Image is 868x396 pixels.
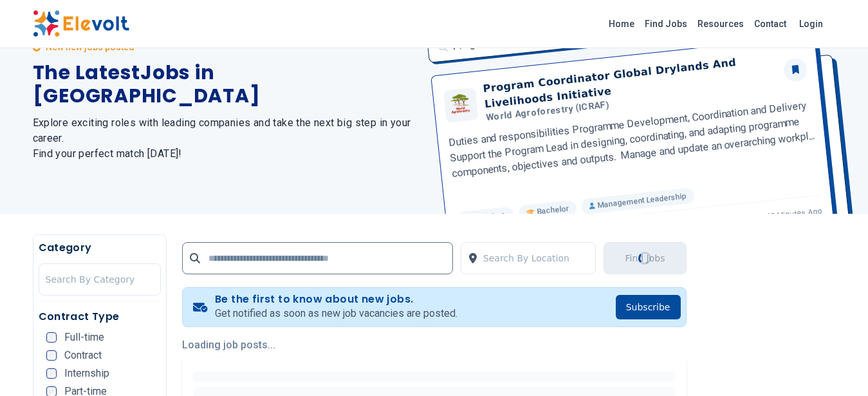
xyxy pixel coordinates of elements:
[64,368,109,379] span: Internship
[33,61,419,108] h1: The Latest Jobs in [GEOGRAPHIC_DATA]
[182,337,687,353] p: Loading job posts...
[39,309,161,325] h5: Contract Type
[39,240,161,256] h5: Category
[616,295,681,319] button: Subscribe
[46,332,57,343] input: Full-time
[749,14,791,34] a: Contact
[215,306,457,321] p: Get notified as soon as new job vacancies are posted.
[640,14,692,34] a: Find Jobs
[791,11,831,37] a: Login
[804,334,868,396] iframe: Chat Widget
[604,14,640,34] a: Home
[33,115,419,162] h2: Explore exciting roles with leading companies and take the next big step in your career. Find you...
[64,350,102,361] span: Contract
[215,293,457,306] h4: Be the first to know about new jobs.
[692,14,749,34] a: Resources
[46,368,57,379] input: Internship
[604,242,686,274] button: Find JobsLoading...
[46,350,57,361] input: Contract
[64,332,104,343] span: Full-time
[636,250,654,267] div: Loading...
[33,10,129,37] img: Elevolt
